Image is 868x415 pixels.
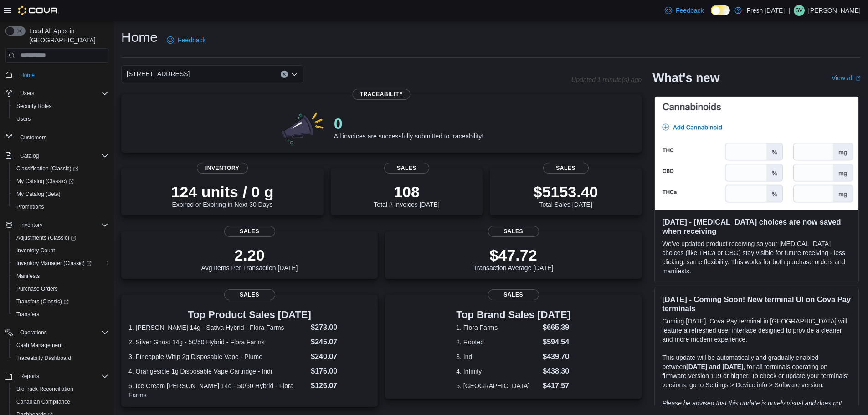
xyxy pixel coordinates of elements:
a: Traceabilty Dashboard [13,353,75,364]
span: Adjustments (Classic) [13,232,108,243]
button: Transfers [9,308,112,321]
h3: [DATE] - Coming Soon! New terminal UI on Cova Pay terminals [662,295,851,313]
span: Security Roles [16,102,51,110]
span: Canadian Compliance [13,396,108,407]
span: My Catalog (Classic) [13,176,108,187]
span: Cash Management [16,342,62,349]
button: Users [16,88,38,99]
span: SV [796,5,803,16]
span: Inventory Manager (Classic) [16,260,92,267]
dt: 4. Infinity [456,367,539,376]
a: Users [13,113,34,124]
span: Users [16,88,108,99]
span: Home [16,69,108,81]
button: Canadian Compliance [9,395,112,408]
p: This update will be automatically and gradually enabled between , for all terminals operating on ... [662,353,851,389]
dt: 5. Ice Cream [PERSON_NAME] 14g - 50/50 Hybrid - Flora Farms [128,381,307,400]
dd: $240.07 [311,351,370,362]
span: Reports [20,373,39,380]
a: My Catalog (Classic) [9,175,112,188]
span: Users [20,90,34,97]
a: Classification (Classic) [9,162,112,175]
span: Inventory Count [13,245,108,256]
img: Cova [18,6,59,15]
a: Inventory Count [13,245,59,256]
span: BioTrack Reconciliation [16,385,73,393]
a: Transfers (Classic) [9,295,112,308]
span: Inventory [16,220,108,231]
span: Operations [16,327,108,338]
a: Security Roles [13,101,55,112]
div: All invoices are successfully submitted to traceability! [334,114,483,140]
button: Clear input [281,71,288,78]
div: Expired or Expiring in Next 30 Days [171,183,274,208]
span: Transfers [16,311,39,318]
span: Reports [16,371,108,382]
div: Steve Volz [794,5,805,16]
button: Inventory Count [9,244,112,257]
span: Promotions [13,201,108,212]
span: Purchase Orders [16,285,58,292]
dd: $438.30 [543,366,570,377]
span: [STREET_ADDRESS] [127,68,190,79]
div: Total # Invoices [DATE] [374,183,439,208]
dt: 3. Indi [456,352,539,361]
span: Users [13,113,108,124]
dt: 4. Orangesicle 1g Disposable Vape Cartridge - Indi [128,367,307,376]
a: Inventory Manager (Classic) [13,258,95,269]
dd: $176.00 [311,366,370,377]
span: Home [20,72,35,79]
svg: External link [855,76,861,81]
p: Coming [DATE], Cova Pay terminal in [GEOGRAPHIC_DATA] will feature a refreshed user interface des... [662,317,851,344]
span: Sales [224,226,275,237]
button: Catalog [16,150,42,161]
button: Manifests [9,270,112,282]
span: Canadian Compliance [16,398,70,405]
span: Traceabilty Dashboard [13,353,108,364]
a: Cash Management [13,340,66,351]
button: My Catalog (Beta) [9,188,112,200]
button: Users [9,113,112,125]
p: Updated 1 minute(s) ago [571,76,642,83]
span: My Catalog (Beta) [13,189,108,200]
dd: $439.70 [543,351,570,362]
button: Catalog [2,149,112,162]
span: Manifests [13,271,108,282]
a: Transfers [13,309,43,320]
dt: 2. Silver Ghost 14g - 50/50 Hybrid - Flora Farms [128,338,307,347]
dd: $594.54 [543,337,570,348]
button: Operations [2,326,112,339]
a: Adjustments (Classic) [13,232,80,243]
dt: 1. [PERSON_NAME] 14g - Sativa Hybrid - Flora Farms [128,323,307,332]
h2: What's new [652,71,719,85]
p: 124 units / 0 g [171,183,274,201]
a: BioTrack Reconciliation [13,384,77,395]
a: My Catalog (Classic) [13,176,77,187]
a: Feedback [163,31,209,49]
input: Dark Mode [711,5,730,15]
dd: $126.07 [311,380,370,391]
span: My Catalog (Beta) [16,190,61,198]
a: Promotions [13,201,48,212]
a: Feedback [661,1,707,20]
span: Transfers (Classic) [13,296,108,307]
a: Transfers (Classic) [13,296,72,307]
span: Adjustments (Classic) [16,234,76,241]
div: Total Sales [DATE] [534,183,598,208]
button: Inventory [16,220,46,231]
p: We've updated product receiving so your [MEDICAL_DATA] choices (like THCa or CBG) stay visible fo... [662,239,851,276]
p: $5153.40 [534,183,598,201]
span: Inventory Count [16,247,55,254]
button: Customers [2,131,112,144]
strong: [DATE] and [DATE] [686,363,743,370]
span: Transfers (Classic) [16,298,69,305]
dd: $417.57 [543,380,570,391]
a: Manifests [13,271,43,282]
span: Promotions [16,203,44,210]
dt: 1. Flora Farms [456,323,539,332]
button: BioTrack Reconciliation [9,383,112,395]
span: BioTrack Reconciliation [13,384,108,395]
p: 0 [334,114,483,133]
dt: 2. Rooted [456,338,539,347]
span: Manifests [16,272,40,280]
